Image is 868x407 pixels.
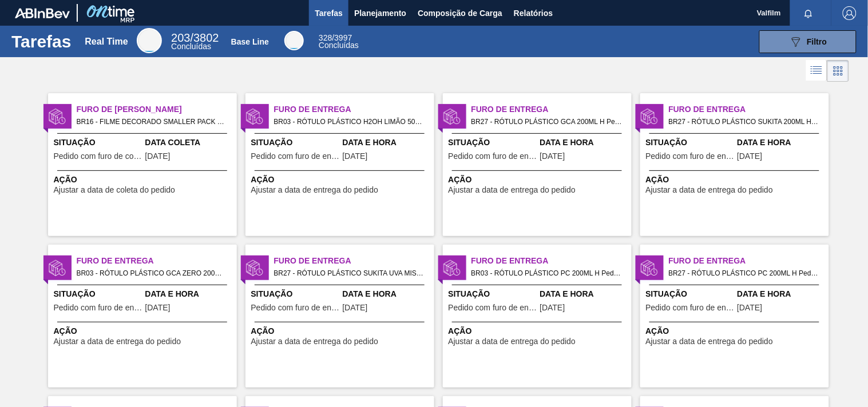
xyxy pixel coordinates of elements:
h1: Tarefas [11,35,72,48]
span: Data e Hora [738,288,826,300]
span: 11/08/2025 [145,152,171,161]
span: Situação [646,288,735,300]
img: status [641,260,658,277]
img: status [246,260,263,277]
span: BR16 - FILME DECORADO SMALLER PACK 269ML Pedido - 1986565 [77,115,228,128]
span: Situação [54,288,142,300]
span: 203 [171,31,190,44]
span: Ajustar a data de coleta do pedido [54,186,176,194]
span: Furo de Entrega [669,255,829,267]
div: Base Line [284,31,304,50]
span: Furo de Entrega [77,255,237,267]
span: Planejamento [354,6,406,20]
span: Data e Hora [540,137,629,149]
span: Relatórios [514,6,553,20]
span: Data e Hora [343,137,431,149]
span: Ajustar a data de entrega do pedido [449,337,576,346]
span: 10/08/2025, [145,304,171,312]
span: Composição de Carga [418,6,502,20]
span: Concluídas [319,41,359,50]
span: BR27 - RÓTULO PLÁSTICO PC 200ML H Pedido - 1984034 [669,267,820,280]
span: Ação [646,174,826,186]
div: Base Line [319,34,359,49]
span: Furo de Coleta [77,103,237,115]
span: 11/08/2025, [343,304,368,312]
span: Ação [54,325,234,337]
span: Data e Hora [343,288,431,300]
span: Ajustar a data de entrega do pedido [646,186,774,194]
span: Furo de Entrega [471,103,632,115]
span: BR27 - RÓTULO PLÁSTICO SUKITA UVA MISTA 200ML H Pedido - 1986108 [274,267,425,280]
span: BR27 - RÓTULO PLÁSTICO GCA 200ML H Pedido - 1978655 [471,115,623,128]
img: Logout [843,6,857,20]
span: BR27 - RÓTULO PLÁSTICO SUKITA 200ML H Pedido - 1983271 [669,115,820,128]
div: Real Time [137,28,162,53]
span: Ajustar a data de entrega do pedido [251,186,379,194]
span: Ação [54,174,234,186]
span: Data e Hora [738,137,826,149]
span: Ajustar a data de entrega do pedido [646,337,774,346]
img: status [49,108,66,125]
span: 11/08/2025, [738,304,763,312]
span: Pedido com furo de entrega [449,304,537,312]
span: Data e Hora [145,288,234,300]
span: Ação [646,325,826,337]
span: Data e Hora [540,288,629,300]
span: 10/08/2025, [343,152,368,161]
span: Ação [449,325,629,337]
span: Pedido com furo de entrega [251,152,340,161]
span: Pedido com furo de entrega [646,152,735,161]
span: BR03 - RÓTULO PLÁSTICO GCA ZERO 200ML H Pedido - 1996967 [77,267,228,280]
span: Situação [251,288,340,300]
span: Pedido com furo de entrega [449,152,537,161]
span: 328 [319,33,332,42]
div: Visão em Cards [827,60,849,82]
span: 10/08/2025, [540,304,565,312]
span: Ajustar a data de entrega do pedido [449,186,576,194]
span: / 3997 [319,33,352,42]
span: BR03 - RÓTULO PLÁSTICO H2OH LIMÃO 500ML H Pedido - 2000583 [274,115,425,128]
button: Filtro [759,30,857,53]
span: 11/08/2025, [738,152,763,161]
span: Situação [646,137,735,149]
div: Real Time [171,33,219,50]
span: Filtro [807,37,827,46]
span: Furo de Entrega [471,255,632,267]
div: Real Time [85,37,128,47]
span: Ação [449,174,629,186]
span: Furo de Entrega [669,103,829,115]
span: Pedido com furo de coleta [54,152,142,161]
span: Pedido com furo de entrega [251,304,340,312]
span: Situação [54,137,142,149]
span: / 3802 [171,31,219,44]
span: Pedido com furo de entrega [646,304,735,312]
img: TNhmsLtSVTkK8tSr43FrP2fwEKptu5GPRR3wAAAABJRU5ErkJggg== [15,8,70,18]
div: Base Line [231,37,269,46]
img: status [246,108,263,125]
span: Concluídas [171,42,211,51]
img: status [49,260,66,277]
span: Furo de Entrega [274,103,434,115]
span: Data Coleta [145,137,234,149]
img: status [443,260,461,277]
img: status [443,108,461,125]
span: Ajustar a data de entrega do pedido [251,337,379,346]
span: Tarefas [315,6,343,20]
button: Notificações [790,5,827,21]
span: BR03 - RÓTULO PLÁSTICO PC 200ML H Pedido - 1986061 [471,267,623,280]
span: Furo de Entrega [274,255,434,267]
span: Situação [251,137,340,149]
span: Ação [251,174,431,186]
span: Pedido com furo de entrega [54,304,142,312]
span: Situação [449,288,537,300]
span: 11/08/2025, [540,152,565,161]
img: status [641,108,658,125]
span: Situação [449,137,537,149]
span: Ajustar a data de entrega do pedido [54,337,181,346]
span: Ação [251,325,431,337]
div: Visão em Lista [806,60,827,82]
